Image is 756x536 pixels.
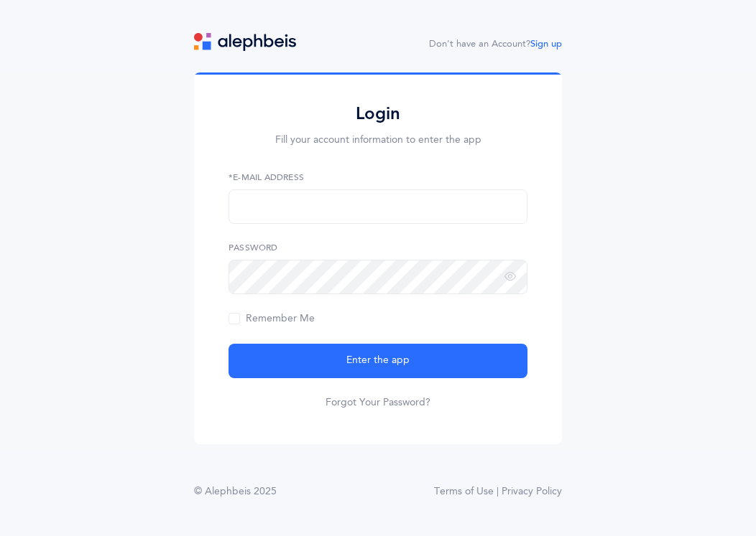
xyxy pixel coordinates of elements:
button: Enter the app [229,344,527,378]
div: © Alephbeis 2025 [194,484,277,499]
a: Forgot Your Password? [326,395,430,410]
div: Don't have an Account? [429,37,562,52]
span: Remember Me [229,313,315,324]
p: Fill your account information to enter the app [229,133,527,148]
img: logo.svg [194,33,296,51]
h2: Login [229,103,527,125]
a: Terms of Use | Privacy Policy [434,484,562,499]
span: Enter the app [346,353,410,368]
a: Sign up [530,39,562,49]
label: *E-Mail Address [229,171,527,184]
label: Password [229,241,527,254]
